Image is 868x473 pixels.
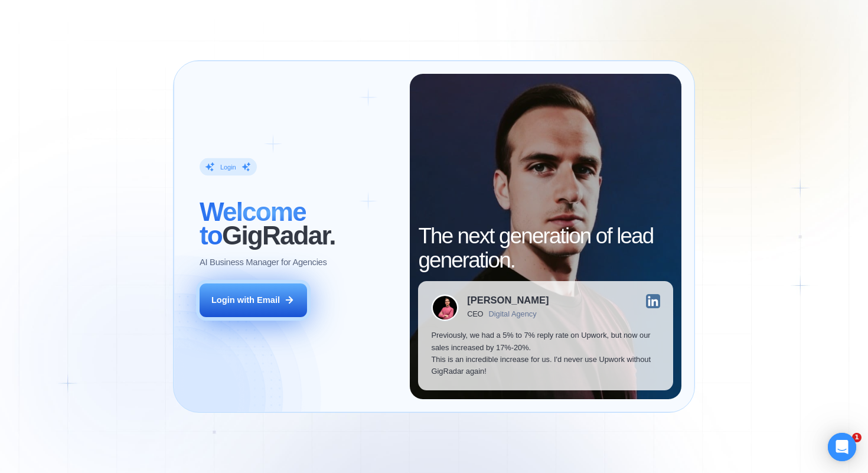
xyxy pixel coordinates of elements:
[200,200,397,247] h2: ‍ GigRadar.
[828,433,856,461] div: Open Intercom Messenger
[200,197,306,249] span: Welcome to
[467,310,483,319] div: CEO
[431,330,660,377] p: Previously, we had a 5% to 7% reply rate on Upwork, but now our sales increased by 17%-20%. This ...
[211,294,280,306] div: Login with Email
[467,296,549,306] div: [PERSON_NAME]
[200,256,327,268] p: AI Business Manager for Agencies
[418,224,673,272] h2: The next generation of lead generation.
[200,283,307,317] button: Login with Email
[489,310,537,319] div: Digital Agency
[852,433,862,442] span: 1
[220,162,236,171] div: Login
